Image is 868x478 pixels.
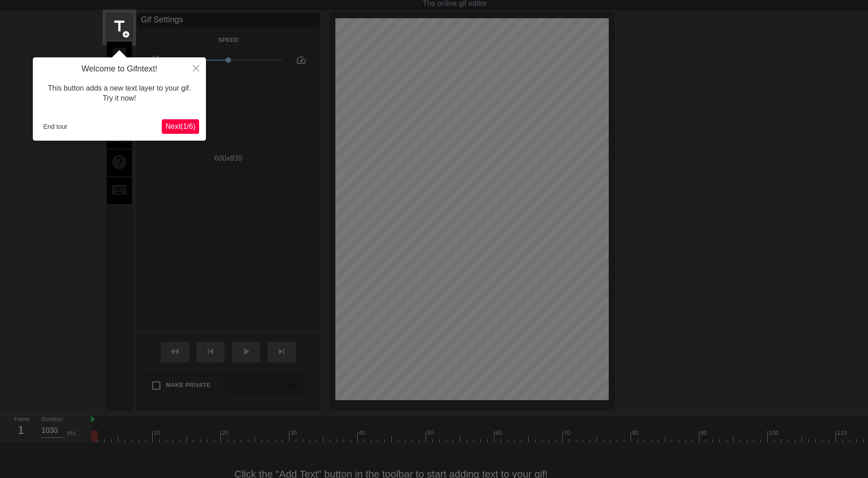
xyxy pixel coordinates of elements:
h4: Welcome to Gifntext! [40,64,199,74]
button: End tour [40,120,71,133]
span: Next ( 1 / 6 ) [165,122,195,130]
div: This button adds a new text layer to your gif. Try it now! [40,74,199,113]
button: Close [186,57,206,78]
button: Next [162,119,199,134]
